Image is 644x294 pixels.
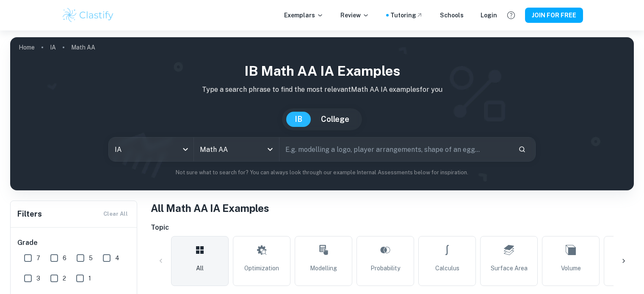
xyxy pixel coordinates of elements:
a: Login [481,11,497,20]
span: All [196,264,204,273]
div: IA [109,137,193,161]
h6: Filters [17,208,42,220]
p: Review [340,11,369,20]
h1: All Math AA IA Examples [151,201,634,216]
img: Clastify logo [61,7,115,24]
span: 6 [63,253,66,263]
h6: Topic [151,223,634,233]
span: 3 [36,274,40,283]
span: 7 [36,253,40,263]
button: Help and Feedback [504,8,518,22]
h6: Grade [17,238,131,248]
button: Open [264,143,276,155]
a: Home [19,41,35,53]
button: JOIN FOR FREE [525,8,583,23]
span: Calculus [435,264,459,273]
button: College [312,112,358,127]
a: Tutoring [390,11,423,20]
span: Surface Area [491,264,528,273]
button: Search [515,142,529,157]
a: Schools [440,11,464,20]
p: Exemplars [284,11,323,20]
span: 5 [89,253,93,263]
h1: IB Math AA IA examples [17,61,627,81]
span: Volume [561,264,581,273]
span: Optimization [244,264,279,273]
p: Type a search phrase to find the most relevant Math AA IA examples for you [17,85,627,95]
img: profile cover [10,37,634,190]
span: 4 [115,253,119,263]
span: Modelling [310,264,337,273]
span: Probability [370,264,400,273]
span: 2 [63,274,66,283]
span: 1 [88,274,91,283]
input: E.g. modelling a logo, player arrangements, shape of an egg... [279,137,511,161]
p: Math AA [71,43,95,52]
button: IB [286,112,311,127]
a: IA [50,41,56,53]
p: Not sure what to search for? You can always look through our example Internal Assessments below f... [17,168,627,177]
